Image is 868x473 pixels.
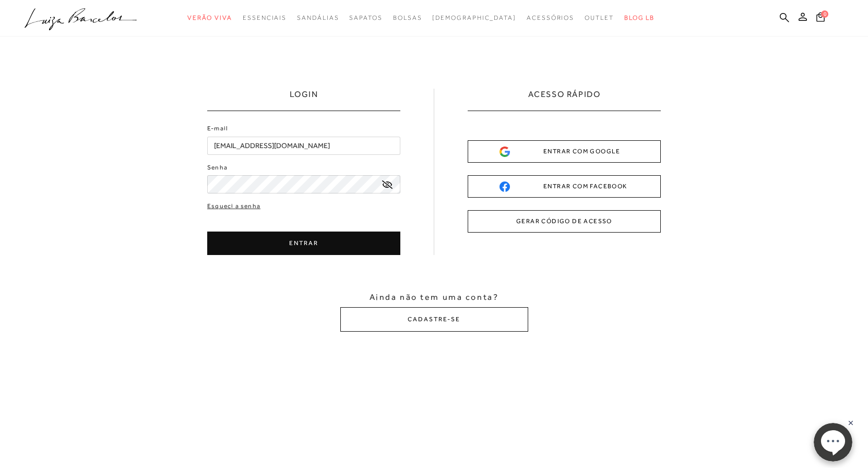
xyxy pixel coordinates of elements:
a: noSubCategoriesText [432,8,516,28]
a: exibir senha [382,180,393,188]
div: ENTRAR COM FACEBOOK [500,181,629,192]
button: GERAR CÓDIGO DE ACESSO [468,210,661,233]
h2: ACESSO RÁPIDO [528,89,601,111]
span: Sandálias [297,14,339,21]
a: categoryNavScreenReaderText [393,8,422,28]
button: ENTRAR COM GOOGLE [468,140,661,163]
span: Outlet [585,14,614,21]
span: Essenciais [243,14,287,21]
span: Sapatos [349,14,382,21]
a: Esqueci a senha [207,201,260,211]
a: categoryNavScreenReaderText [585,8,614,28]
a: categoryNavScreenReaderText [527,8,574,28]
label: Senha [207,163,228,173]
a: categoryNavScreenReaderText [187,8,232,28]
button: CADASTRE-SE [340,307,528,332]
span: BLOG LB [624,14,655,21]
a: BLOG LB [624,8,655,28]
button: ENTRAR COM FACEBOOK [468,175,661,198]
button: ENTRAR [207,232,400,255]
h1: LOGIN [290,89,318,111]
button: 0 [813,11,828,26]
span: [DEMOGRAPHIC_DATA] [432,14,516,21]
input: E-mail [207,137,400,155]
span: 0 [821,10,828,18]
a: categoryNavScreenReaderText [243,8,287,28]
span: Bolsas [393,14,422,21]
a: categoryNavScreenReaderText [297,8,339,28]
span: Acessórios [527,14,574,21]
div: ENTRAR COM GOOGLE [500,146,629,157]
span: Verão Viva [187,14,232,21]
label: E-mail [207,124,228,134]
span: Ainda não tem uma conta? [370,292,498,303]
a: categoryNavScreenReaderText [349,8,382,28]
